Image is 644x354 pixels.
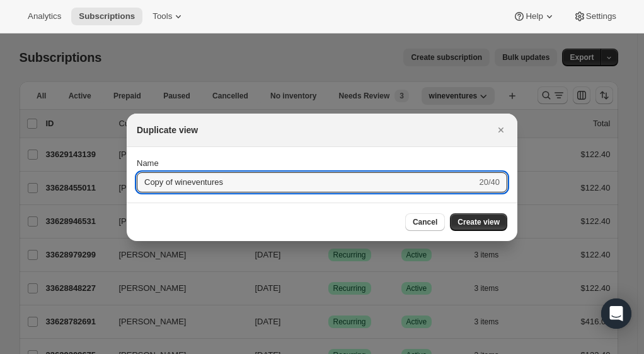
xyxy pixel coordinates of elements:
button: Subscriptions [71,8,142,25]
span: Analytics [28,11,61,21]
button: Help [505,8,563,25]
span: Create view [457,217,500,227]
button: Cancel [405,213,445,231]
button: Create view [450,213,507,231]
span: Name [137,158,159,168]
span: Cancel [413,217,437,227]
span: Subscriptions [79,11,135,21]
h2: Duplicate view [137,124,198,136]
div: Open Intercom Messenger [601,298,631,329]
button: Close [492,121,510,139]
span: Help [526,11,543,21]
button: Settings [566,8,624,25]
span: Tools [152,11,172,21]
button: Tools [145,8,192,25]
span: Settings [586,11,616,21]
button: Analytics [20,8,69,25]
